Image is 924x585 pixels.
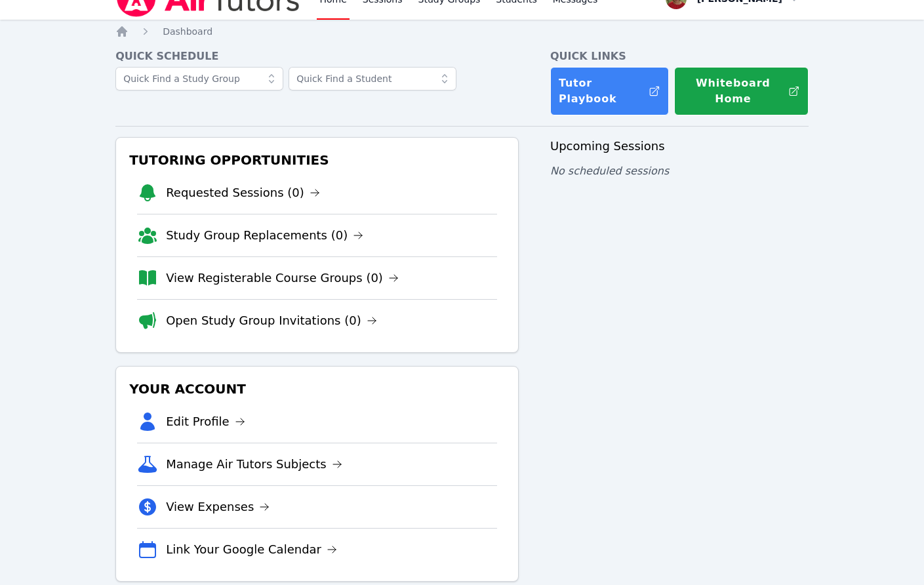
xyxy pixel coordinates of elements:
[674,67,809,115] button: Whiteboard Home
[166,184,320,202] a: Requested Sessions (0)
[166,498,270,516] a: View Expenses
[115,67,283,91] input: Quick Find a Study Group
[163,25,212,38] a: Dashboard
[289,67,456,91] input: Quick Find a Student
[166,312,377,330] a: Open Study Group Invitations (0)
[550,165,669,177] span: No scheduled sessions
[127,148,508,172] h3: Tutoring Opportunities
[550,49,809,64] h4: Quick Links
[115,49,519,64] h4: Quick Schedule
[166,455,342,474] a: Manage Air Tutors Subjects
[166,540,337,559] a: Link Your Google Calendar
[166,413,245,431] a: Edit Profile
[550,67,669,115] a: Tutor Playbook
[127,377,508,401] h3: Your Account
[166,226,363,245] a: Study Group Replacements (0)
[115,25,809,38] nav: Breadcrumb
[550,137,809,155] h3: Upcoming Sessions
[163,26,212,37] span: Dashboard
[166,269,399,287] a: View Registerable Course Groups (0)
